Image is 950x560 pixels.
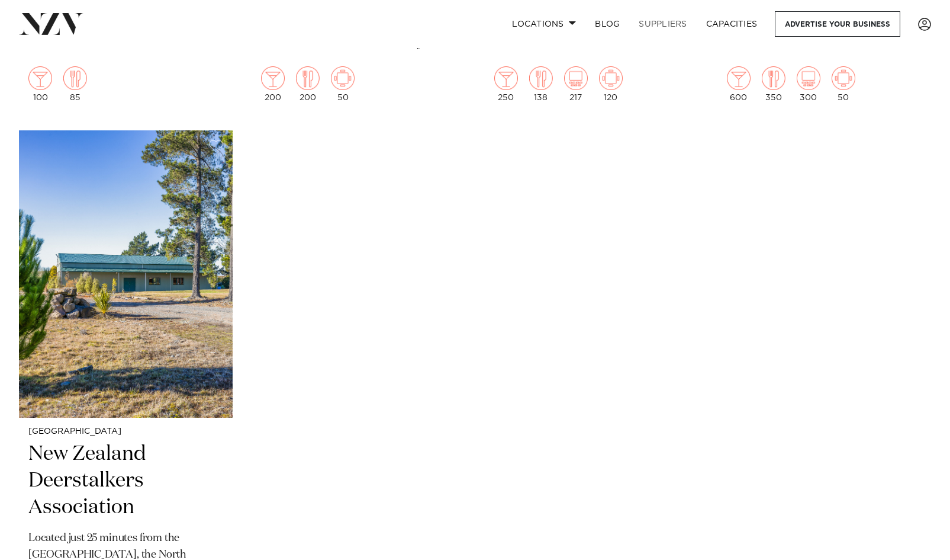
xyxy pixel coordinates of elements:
[564,66,588,102] div: 217
[529,66,553,102] div: 138
[762,66,785,90] img: dining.png
[832,66,855,102] div: 50
[19,13,83,34] img: nzv-logo.png
[494,66,518,90] img: cocktail.png
[529,66,553,90] img: dining.png
[28,427,223,436] small: [GEOGRAPHIC_DATA]
[762,66,785,102] div: 350
[63,66,87,102] div: 85
[261,66,285,90] img: cocktail.png
[727,66,751,102] div: 600
[585,11,629,37] a: BLOG
[28,66,52,102] div: 100
[331,66,355,90] img: meeting.png
[832,66,855,90] img: meeting.png
[296,66,320,90] img: dining.png
[797,66,820,102] div: 300
[296,66,320,102] div: 200
[727,66,751,90] img: cocktail.png
[63,66,87,90] img: dining.png
[28,66,52,90] img: cocktail.png
[599,66,623,90] img: meeting.png
[564,66,588,90] img: theatre.png
[775,11,900,37] a: Advertise your business
[797,66,820,90] img: theatre.png
[599,66,623,102] div: 120
[28,441,223,521] h2: New Zealand Deerstalkers Association
[697,11,767,37] a: Capacities
[261,66,285,102] div: 200
[494,66,518,102] div: 250
[331,66,355,102] div: 50
[629,11,696,37] a: SUPPLIERS
[503,11,585,37] a: Locations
